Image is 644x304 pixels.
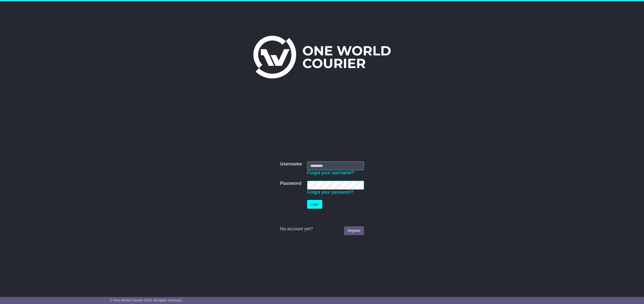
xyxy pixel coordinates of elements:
[280,181,301,186] label: Password
[280,161,302,167] label: Username
[344,226,364,235] a: Register
[110,298,183,302] span: © One World Courier 2025. All rights reserved.
[280,226,364,232] div: No account yet?
[253,36,391,78] img: One World
[307,190,353,195] a: Forgot your password?
[307,170,354,175] a: Forgot your username?
[307,200,322,209] button: Login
